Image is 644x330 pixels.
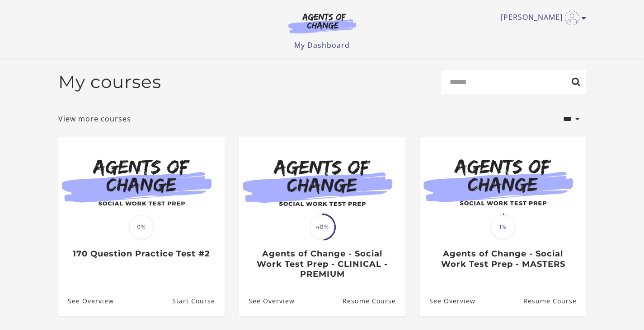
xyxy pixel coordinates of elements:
h3: Agents of Change - Social Work Test Prep - MASTERS [429,249,576,269]
h3: 170 Question Practice Test #2 [68,249,215,259]
a: My Dashboard [294,40,350,50]
h2: My courses [58,71,161,93]
a: Agents of Change - Social Work Test Prep - MASTERS: Resume Course [523,286,586,316]
a: Agents of Change - Social Work Test Prep - MASTERS: See Overview [420,286,475,316]
a: 170 Question Practice Test #2: See Overview [58,286,114,316]
h3: Agents of Change - Social Work Test Prep - CLINICAL - PREMIUM [249,249,395,279]
span: 1% [491,215,515,239]
span: 48% [310,215,334,239]
a: Agents of Change - Social Work Test Prep - CLINICAL - PREMIUM: See Overview [239,286,295,316]
a: Agents of Change - Social Work Test Prep - CLINICAL - PREMIUM: Resume Course [342,286,405,316]
a: 170 Question Practice Test #2: Resume Course [172,286,224,316]
img: Agents of Change Logo [279,13,366,33]
span: 0% [129,215,154,239]
a: View more courses [58,113,131,124]
a: Toggle menu [501,11,582,25]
